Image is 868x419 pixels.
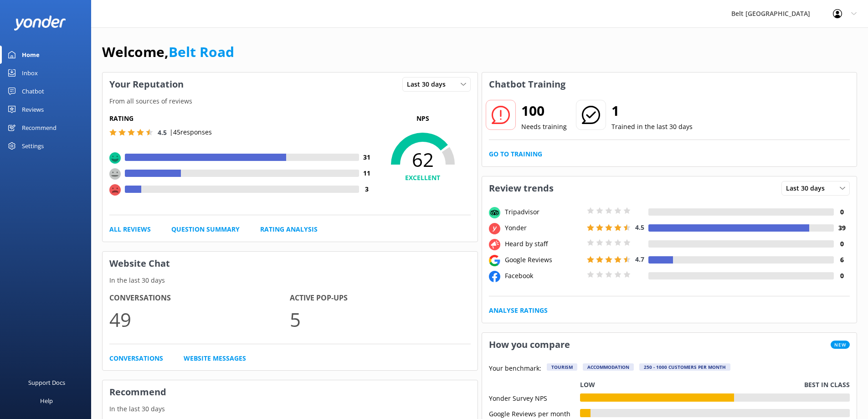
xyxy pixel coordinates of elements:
[169,42,234,61] a: Belt Road
[407,79,451,89] span: Last 30 days
[169,127,212,137] p: | 45 responses
[102,41,234,63] h1: Welcome,
[611,122,693,132] p: Trained in the last 30 days
[834,255,850,265] h4: 6
[503,207,585,217] div: Tripadvisor
[639,363,730,371] div: 250 - 1000 customers per month
[359,184,375,194] h4: 3
[109,353,163,363] a: Conversations
[359,152,375,162] h4: 31
[834,239,850,249] h4: 0
[834,207,850,217] h4: 0
[359,168,375,178] h4: 11
[103,404,478,414] p: In the last 30 days
[834,271,850,281] h4: 0
[158,128,167,137] span: 4.5
[109,304,290,335] p: 49
[482,333,577,357] h3: How you compare
[521,100,567,122] h2: 100
[611,100,693,122] h2: 1
[831,341,850,349] span: New
[547,363,577,371] div: Tourism
[503,255,585,265] div: Google Reviews
[375,148,471,171] span: 62
[14,16,66,31] img: yonder-white-logo.png
[260,224,318,234] a: Rating Analysis
[103,380,478,404] h3: Recommend
[489,305,548,316] a: Analyse Ratings
[103,252,478,275] h3: Website Chat
[28,373,65,392] div: Support Docs
[184,353,246,363] a: Website Messages
[103,72,190,96] h3: Your Reputation
[22,137,44,155] div: Settings
[171,224,240,234] a: Question Summary
[580,380,595,390] p: Low
[22,46,40,64] div: Home
[375,173,471,183] h4: EXCELLENT
[503,271,585,281] div: Facebook
[290,292,470,304] h4: Active Pop-ups
[521,122,567,132] p: Needs training
[375,114,471,124] p: NPS
[482,176,560,200] h3: Review trends
[109,114,375,124] h5: Rating
[503,239,585,249] div: Heard by staff
[635,223,644,232] span: 4.5
[834,223,850,233] h4: 39
[290,304,470,335] p: 5
[103,275,478,285] p: In the last 30 days
[109,292,290,304] h4: Conversations
[489,149,542,159] a: Go to Training
[804,380,850,390] p: Best in class
[482,72,572,96] h3: Chatbot Training
[103,96,478,106] p: From all sources of reviews
[22,119,56,137] div: Recommend
[583,363,634,371] div: Accommodation
[22,82,44,100] div: Chatbot
[22,64,38,82] div: Inbox
[489,409,580,417] div: Google Reviews per month
[40,392,53,410] div: Help
[489,393,580,402] div: Yonder Survey NPS
[109,224,151,234] a: All Reviews
[503,223,585,233] div: Yonder
[635,255,644,264] span: 4.7
[22,100,44,119] div: Reviews
[489,363,541,374] p: Your benchmark:
[786,183,830,193] span: Last 30 days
